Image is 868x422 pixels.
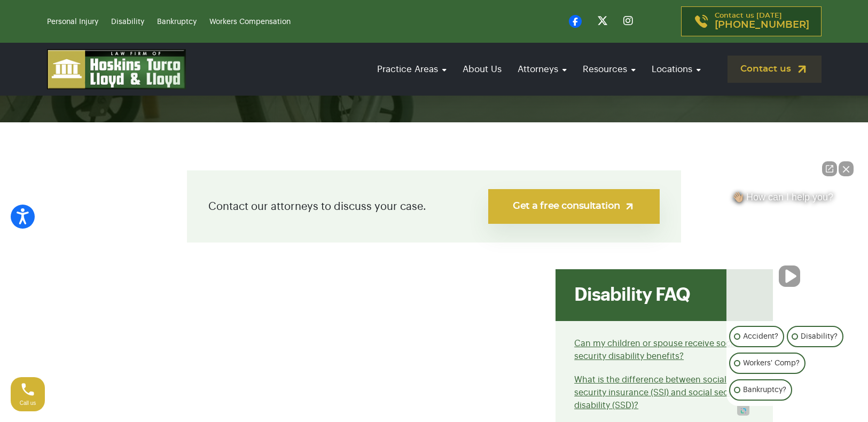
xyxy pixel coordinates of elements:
a: About Us [457,54,507,84]
div: 👋🏼 How can I help you? [726,191,852,208]
a: Contact us [728,56,822,83]
a: Personal Injury [47,18,98,26]
img: arrow-up-right-light.svg [624,201,635,212]
a: Bankruptcy [157,18,197,26]
p: Accident? [743,330,778,343]
a: Can my children or spouse receive social security disability benefits? [574,339,740,361]
a: Workers Compensation [209,18,291,26]
a: Resources [577,54,641,84]
a: Locations [646,54,706,84]
div: Contact our attorneys to discuss your case. [187,170,681,243]
button: Close Intaker Chat Widget [839,161,854,176]
img: logo [47,49,186,89]
p: Disability? [801,330,838,343]
a: Open intaker chat [737,406,749,416]
a: Disability [111,18,144,26]
a: Contact us [DATE][PHONE_NUMBER] [681,6,822,36]
a: Open direct chat [822,161,837,176]
a: Get a free consultation [488,189,660,224]
p: Contact us [DATE] [715,12,809,30]
span: [PHONE_NUMBER] [715,20,809,30]
a: Attorneys [512,54,572,84]
p: Workers' Comp? [743,357,800,370]
a: What is the difference between social security insurance (SSI) and social security disability (SSD)? [574,376,746,410]
p: Bankruptcy? [743,384,786,396]
div: Disability FAQ [556,269,773,321]
button: Unmute video [779,265,800,287]
span: Call us [20,400,36,406]
a: Practice Areas [372,54,452,84]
